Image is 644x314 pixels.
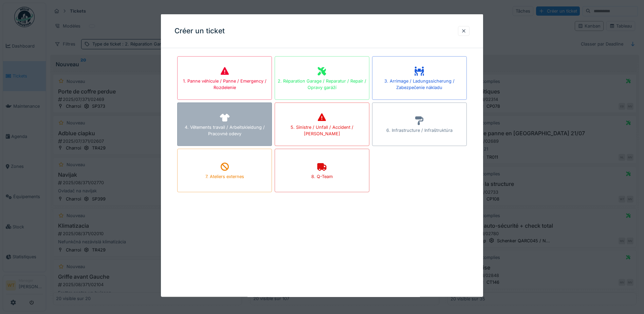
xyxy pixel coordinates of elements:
div: 5. Sinistre / Unfall / Accident / [PERSON_NAME] [275,124,369,137]
div: 8. Q-Team [311,173,333,180]
h3: Créer un ticket [174,27,225,35]
div: 4. Vêtements travail / Arbeitskleidung / Pracovné odevy [178,124,272,137]
div: 2. Réparation Garage / Reparatur / Repair / Opravy garáží [275,77,369,90]
div: 3. Arrimage / Ladungssicherung / Zabezpečenie nákladu [372,77,466,90]
div: 6. Infrastructure / Infraštruktúra [386,127,453,134]
div: 1. Panne véhicule / Panne / Emergency / Rozdelenie [178,77,272,90]
div: 7. Ateliers externes [205,173,244,180]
